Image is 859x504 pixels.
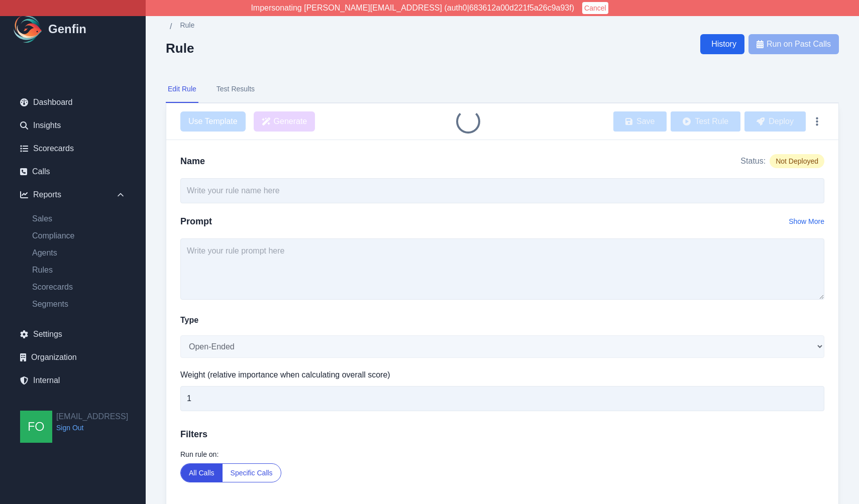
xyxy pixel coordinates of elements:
img: founders@genfin.ai [20,411,52,443]
a: History [700,34,744,54]
a: Agents [24,247,134,259]
button: Edit Rule [166,76,198,103]
h3: Filters [180,427,824,441]
label: Weight (relative importance when calculating overall score) [180,369,824,381]
a: Sales [24,213,134,225]
button: Run on Past Calls [748,34,839,54]
span: Generate [274,115,307,128]
h2: [EMAIL_ADDRESS] [56,411,128,423]
a: Settings [12,324,134,344]
button: Test Results [214,76,257,103]
div: Reports [12,185,134,205]
span: Status: [740,155,766,167]
h2: Name [180,154,205,168]
button: All Calls [181,464,223,482]
a: Dashboard [12,92,134,112]
span: Use Template [180,111,246,132]
button: Deploy [744,111,806,132]
h2: Prompt [180,214,212,228]
button: Cancel [582,2,608,14]
input: Write your rule name here [180,178,824,203]
button: Test Rule [671,111,740,132]
a: Calls [12,162,134,182]
a: Internal [12,370,134,391]
a: Segments [24,298,134,310]
h2: Rule [166,41,194,56]
label: Type [180,314,198,326]
a: Scorecards [12,139,134,159]
a: Sign Out [56,423,128,433]
span: History [711,38,736,50]
label: Run rule on: [180,449,824,459]
span: Rule [180,20,194,30]
span: Run on Past Calls [767,38,831,50]
span: Not Deployed [770,154,824,168]
a: Insights [12,115,134,136]
a: Scorecards [24,281,134,293]
h1: Genfin [48,21,86,37]
button: Save [613,111,667,132]
a: Rules [24,264,134,276]
img: Logo [12,13,44,45]
button: Generate [254,111,315,132]
span: / [170,21,172,33]
a: Organization [12,347,134,367]
button: Show More [789,216,824,226]
a: Compliance [24,230,134,242]
button: Specific Calls [223,464,281,482]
